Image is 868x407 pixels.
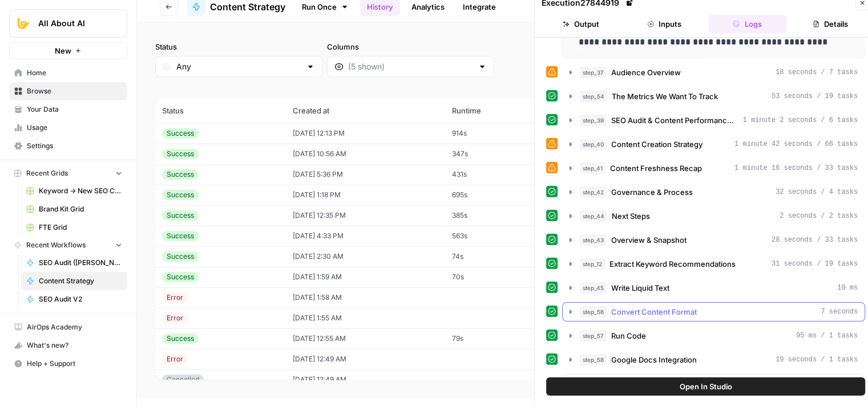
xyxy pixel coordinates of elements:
[286,123,445,144] td: [DATE] 12:13 PM
[563,183,865,201] button: 32 seconds / 4 tasks
[286,185,445,205] td: [DATE] 1:18 PM
[9,100,127,119] a: Your Data
[162,210,199,221] div: Success
[9,9,127,38] button: Workspace: All About AI
[9,336,127,355] button: What's new?
[39,294,122,304] span: SEO Audit V2
[611,139,703,150] span: Content Creation Strategy
[780,211,858,221] span: 2 seconds / 2 tasks
[580,258,605,270] span: step_12
[837,283,858,293] span: 10 ms
[742,115,858,125] span: 1 minute 2 seconds / 6 tasks
[580,139,607,150] span: step_40
[9,42,127,59] button: New
[286,369,445,390] td: [DATE] 12:49 AM
[610,162,702,174] span: Content Freshness Recap
[155,41,322,52] label: Status
[563,375,865,393] button: 9 ms
[286,98,445,123] th: Created at
[563,351,865,369] button: 19 seconds / 1 tasks
[611,306,697,318] span: Convert Content Format
[155,78,850,98] span: (13 records)
[27,123,122,133] span: Usage
[55,45,71,56] span: New
[445,267,546,287] td: 70s
[286,287,445,308] td: [DATE] 1:58 AM
[286,226,445,246] td: [DATE] 4:33 PM
[21,200,127,218] a: Brand Kit Grid
[445,205,546,226] td: 385s
[580,330,607,341] span: step_57
[9,119,127,137] a: Usage
[796,331,858,341] span: 95 ms / 1 tasks
[445,328,546,349] td: 79s
[21,218,127,237] a: FTE Grid
[176,61,301,72] input: Any
[445,226,546,246] td: 563s
[39,222,122,233] span: FTE Grid
[162,169,199,180] div: Success
[9,318,127,336] a: AirOps Academy
[580,162,605,174] span: step_41
[563,135,865,153] button: 1 minute 42 seconds / 66 tasks
[563,63,865,82] button: 18 seconds / 7 tasks
[162,292,188,303] div: Error
[611,67,681,78] span: Audience Overview
[286,144,445,164] td: [DATE] 10:56 AM
[21,290,127,308] a: SEO Audit V2
[27,86,122,96] span: Browse
[162,190,199,200] div: Success
[821,307,858,317] span: 7 seconds
[546,377,865,396] button: Open In Studio
[162,231,199,241] div: Success
[776,187,858,197] span: 32 seconds / 4 tasks
[580,91,607,102] span: step_54
[286,246,445,267] td: [DATE] 2:30 AM
[580,354,607,365] span: step_58
[563,207,865,225] button: 2 seconds / 2 tasks
[27,322,122,332] span: AirOps Academy
[580,67,607,78] span: step_37
[563,159,865,177] button: 1 minute 16 seconds / 33 tasks
[286,205,445,226] td: [DATE] 12:35 PM
[286,349,445,369] td: [DATE] 12:49 AM
[445,98,546,123] th: Runtime
[611,282,669,294] span: Write Liquid Text
[26,240,86,250] span: Recent Workflows
[162,149,199,159] div: Success
[776,355,858,365] span: 19 seconds / 1 tasks
[734,139,858,149] span: 1 minute 42 seconds / 66 tasks
[609,258,736,270] span: Extract Keyword Recommendations
[580,115,607,126] span: step_39
[162,375,204,385] div: Cancelled
[612,91,718,102] span: The Metrics We Want To Track
[580,282,607,294] span: step_45
[162,251,199,262] div: Success
[611,186,693,198] span: Governance & Process
[563,231,865,249] button: 28 seconds / 33 tasks
[27,141,122,151] span: Settings
[563,111,865,129] button: 1 minute 2 seconds / 6 tasks
[27,104,122,115] span: Your Data
[162,333,199,344] div: Success
[162,354,188,364] div: Error
[445,164,546,185] td: 431s
[327,41,494,52] label: Columns
[611,115,738,126] span: SEO Audit & Content Performance Recap
[580,186,607,198] span: step_42
[10,337,127,354] div: What's new?
[39,258,122,268] span: SEO Audit ([PERSON_NAME])
[772,259,858,269] span: 31 seconds / 19 tasks
[21,254,127,272] a: SEO Audit ([PERSON_NAME])
[708,15,787,33] button: Logs
[772,235,858,245] span: 28 seconds / 33 tasks
[21,272,127,290] a: Content Strategy
[27,68,122,78] span: Home
[580,306,607,318] span: step_56
[580,234,607,246] span: step_43
[611,354,697,365] span: Google Docs Integration
[21,182,127,200] a: Keyword -> New SEO Content Workflow ([PERSON_NAME])
[162,313,188,323] div: Error
[9,137,127,155] a: Settings
[39,204,122,214] span: Brand Kit Grid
